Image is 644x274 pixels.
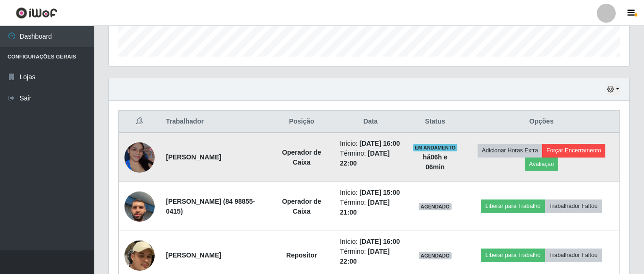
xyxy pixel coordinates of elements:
time: [DATE] 16:00 [359,140,400,147]
th: Status [407,111,463,133]
span: EM ANDAMENTO [413,144,458,151]
strong: Operador de Caixa [282,198,321,215]
button: Liberar para Trabalho [481,249,545,262]
span: AGENDADO [419,203,452,210]
img: CoreUI Logo [16,7,58,19]
button: Avaliação [525,158,558,171]
li: Início: [340,237,401,247]
img: 1752607957253.jpeg [124,180,155,233]
strong: [PERSON_NAME] [166,153,221,161]
th: Trabalhador [160,111,269,133]
li: Término: [340,149,401,168]
strong: Repositor [286,251,317,259]
button: Trabalhador Faltou [545,199,602,213]
time: [DATE] 15:00 [359,189,400,196]
li: Início: [340,188,401,198]
li: Término: [340,198,401,217]
span: AGENDADO [419,252,452,259]
button: Trabalhador Faltou [545,249,602,262]
th: Posição [269,111,334,133]
th: Data [334,111,407,133]
img: 1758062513094.jpeg [124,124,155,191]
strong: há 06 h e 06 min [423,153,447,171]
button: Adicionar Horas Extra [478,144,542,157]
li: Término: [340,247,401,266]
li: Início: [340,139,401,149]
strong: [PERSON_NAME] (84 98855-0415) [166,198,255,215]
time: [DATE] 16:00 [359,238,400,245]
strong: [PERSON_NAME] [166,251,221,259]
strong: Operador de Caixa [282,149,321,166]
th: Opções [463,111,619,133]
button: Liberar para Trabalho [481,199,545,213]
button: Forçar Encerramento [542,144,605,157]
